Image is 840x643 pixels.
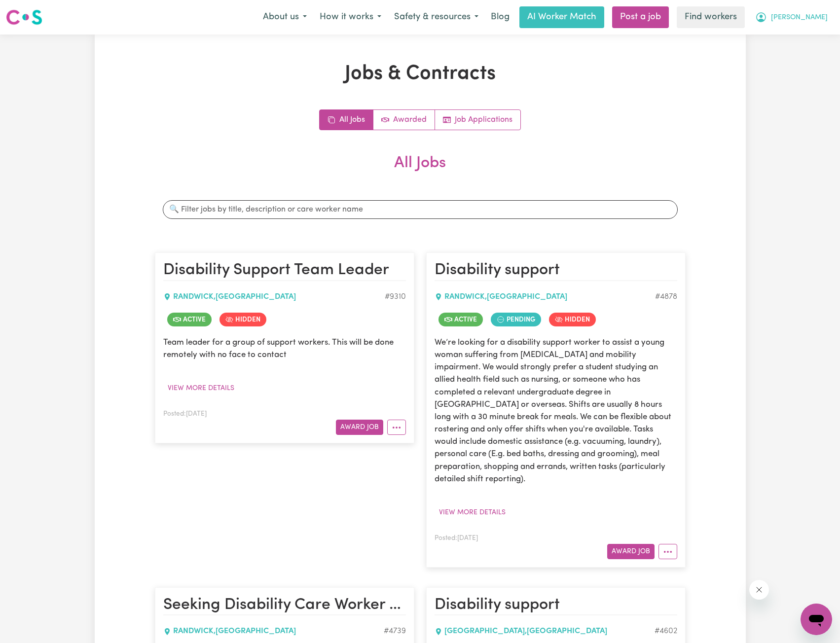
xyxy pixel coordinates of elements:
a: All jobs [320,110,373,130]
div: RANDWICK , [GEOGRAPHIC_DATA] [435,291,655,303]
button: Award Job [336,420,383,435]
h2: Disability Support Team Leader [163,261,406,281]
a: AI Worker Match [519,6,604,28]
span: [PERSON_NAME] [771,12,828,23]
a: Active jobs [373,110,435,130]
iframe: Button to launch messaging window [801,604,832,635]
span: Job is hidden [549,313,596,326]
img: Careseekers logo [6,8,42,26]
button: About us [256,7,313,28]
span: Job is active [167,313,212,326]
div: RANDWICK , [GEOGRAPHIC_DATA] [163,291,385,303]
button: Award Job [607,544,655,559]
button: View more details [163,381,239,396]
a: Careseekers logo [6,6,42,29]
button: More options [658,544,677,559]
div: RANDWICK , [GEOGRAPHIC_DATA] [163,625,384,637]
a: Blog [485,6,515,28]
h2: Disability support [435,596,677,615]
div: [GEOGRAPHIC_DATA] , [GEOGRAPHIC_DATA] [435,625,655,637]
h2: All Jobs [155,154,686,188]
span: Job is hidden [219,313,266,326]
button: View more details [435,505,510,520]
button: Safety & resources [388,7,485,28]
iframe: Close message [749,580,769,600]
span: Posted: [DATE] [435,535,478,541]
button: More options [387,420,406,435]
span: Need any help? [6,7,60,15]
div: Job ID #4602 [655,625,677,637]
a: Post a job [612,6,669,28]
button: My Account [749,7,834,28]
h2: Seeking Disability Care Worker for computer based tasks [163,596,406,615]
input: 🔍 Filter jobs by title, description or care worker name [163,200,678,219]
div: Job ID #9310 [385,291,406,303]
span: Job contract pending review by care worker [491,313,541,326]
span: Job is active [438,313,483,326]
div: Job ID #4878 [655,291,677,303]
h1: Jobs & Contracts [155,62,686,86]
div: Job ID #4739 [384,625,406,637]
h2: Disability support [435,261,677,281]
a: Job applications [435,110,520,130]
span: Posted: [DATE] [163,411,207,417]
a: Find workers [677,6,745,28]
p: We’re looking for a disability support worker to assist a young woman suffering from [MEDICAL_DAT... [435,336,677,485]
p: Team leader for a group of support workers. This will be done remotely with no face to contact [163,336,406,361]
button: How it works [313,7,388,28]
